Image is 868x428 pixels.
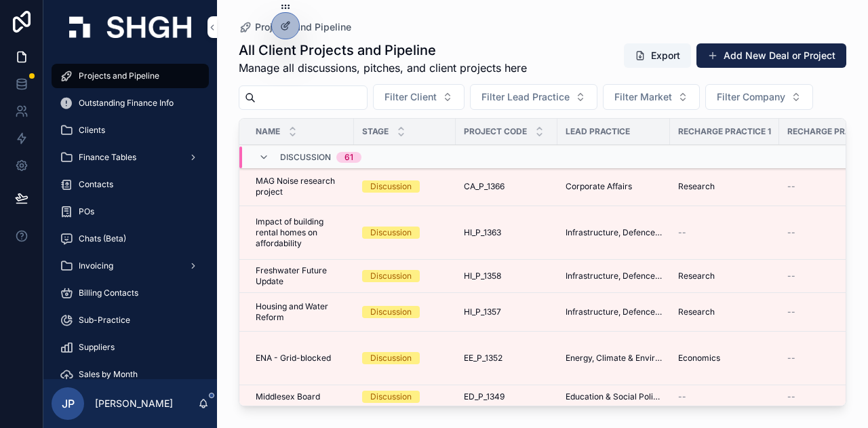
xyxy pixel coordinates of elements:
p: [PERSON_NAME] [95,397,173,410]
span: -- [787,181,795,192]
span: Invoicing [79,260,113,271]
span: Billing Contacts [79,288,138,298]
span: -- [787,227,795,238]
span: Lead Practice [566,126,630,137]
a: ENA - Grid-blocked [256,353,346,364]
span: JP [62,395,75,412]
a: Education & Social Policy [566,391,662,402]
span: Sub-Practice [79,315,130,326]
a: HI_P_1358 [464,271,549,281]
span: Filter Market [614,90,672,104]
a: Clients [52,118,209,142]
a: Middlesex Board [256,391,346,402]
div: 61 [344,152,353,163]
a: Projects and Pipeline [239,20,351,34]
a: MAG Noise research project [256,176,346,197]
a: ED_P_1349 [464,391,549,402]
button: Add New Deal or Project [696,43,846,68]
a: Infrastructure, Defence, Industrial, Transport [566,307,662,317]
span: Freshwater Future Update [256,265,346,287]
span: Recharge Practice 1 [678,126,771,137]
button: Select Button [705,84,813,110]
span: Research [678,307,715,317]
div: Discussion [370,352,412,364]
a: Discussion [362,391,448,403]
img: App logo [69,16,191,38]
span: Finance Tables [79,152,136,163]
button: Export [624,43,691,68]
a: Research [678,181,771,192]
span: Clients [79,125,105,136]
span: Middlesex Board [256,391,320,402]
a: Billing Contacts [52,281,209,305]
a: Economics [678,353,771,364]
span: Contacts [79,179,113,190]
span: Outstanding Finance Info [79,98,174,109]
a: HI_P_1357 [464,307,549,317]
span: -- [787,307,795,317]
button: Select Button [373,84,465,110]
a: Chats (Beta) [52,227,209,251]
a: Discussion [362,270,448,282]
div: Discussion [370,180,412,193]
span: EE_P_1352 [464,353,502,364]
a: Corporate Affairs [566,181,662,192]
span: Stage [362,126,389,137]
a: EE_P_1352 [464,353,549,364]
span: -- [787,391,795,402]
a: Sales by Month [52,362,209,387]
span: Manage all discussions, pitches, and client projects here [239,60,527,76]
span: POs [79,206,94,217]
span: HI_P_1357 [464,307,501,317]
a: Invoicing [52,254,209,278]
span: Name [256,126,280,137]
a: Discussion [362,227,448,239]
span: ED_P_1349 [464,391,505,402]
button: Select Button [470,84,597,110]
span: Chats (Beta) [79,233,126,244]
a: Impact of building rental homes on affordability [256,216,346,249]
span: HI_P_1363 [464,227,501,238]
span: Energy, Climate & Environment [566,353,662,364]
span: Projects and Pipeline [79,71,159,81]
a: Research [678,307,771,317]
span: Economics [678,353,720,364]
div: Discussion [370,391,412,403]
a: Sub-Practice [52,308,209,332]
span: Filter Lead Practice [481,90,570,104]
div: scrollable content [43,54,217,379]
a: Outstanding Finance Info [52,91,209,115]
span: Corporate Affairs [566,181,632,192]
span: Discussion [280,152,331,163]
a: -- [678,227,771,238]
span: Filter Client [384,90,437,104]
div: Discussion [370,227,412,239]
span: Research [678,271,715,281]
span: Filter Company [717,90,785,104]
a: Contacts [52,172,209,197]
span: Suppliers [79,342,115,353]
a: Research [678,271,771,281]
a: POs [52,199,209,224]
span: CA_P_1366 [464,181,505,192]
span: -- [787,353,795,364]
a: -- [678,391,771,402]
a: Infrastructure, Defence, Industrial, Transport [566,227,662,238]
a: Projects and Pipeline [52,64,209,88]
span: HI_P_1358 [464,271,501,281]
a: Housing and Water Reform [256,301,346,323]
a: HI_P_1363 [464,227,549,238]
button: Select Button [603,84,700,110]
span: -- [678,227,686,238]
a: Infrastructure, Defence, Industrial, Transport [566,271,662,281]
span: Research [678,181,715,192]
div: Discussion [370,270,412,282]
span: Projects and Pipeline [255,20,351,34]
